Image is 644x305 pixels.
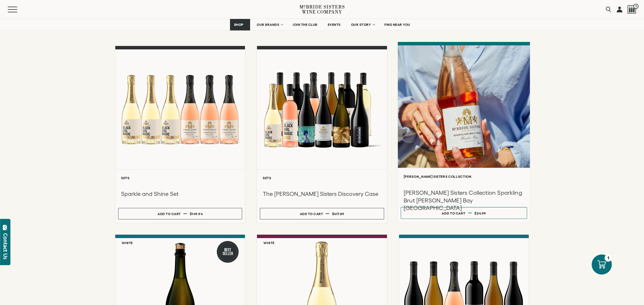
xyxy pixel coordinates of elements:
button: Add to cart $417.89 [260,208,384,219]
span: FIND NEAR YOU [384,23,410,27]
button: Mobile Menu Trigger [8,7,28,12]
div: Add to cart [300,210,323,218]
h6: White [263,241,275,245]
a: [PERSON_NAME] Sisters Collection [PERSON_NAME] Sisters Collection Sparkling Brut [PERSON_NAME] Ba... [397,42,530,223]
span: 1 [633,4,639,9]
span: EVENTS [328,23,341,27]
button: Add to cart $24.99 [400,207,527,219]
a: FIND NEAR YOU [381,19,414,30]
span: $24.99 [474,211,486,215]
h3: Sparkle and Shine Set [121,190,239,198]
div: Contact Us [3,233,8,259]
a: EVENTS [324,19,344,30]
h3: [PERSON_NAME] Sisters Collection Sparkling Brut [PERSON_NAME] Bay [GEOGRAPHIC_DATA] [404,189,524,212]
span: $149.94 [190,212,203,216]
span: OUR STORY [351,23,371,27]
span: JOIN THE CLUB [293,23,317,27]
h6: Sets [121,176,239,180]
span: SHOP [234,23,244,27]
button: Add to cart $149.94 [118,208,242,219]
div: 1 [605,254,612,262]
a: Sparkling and Shine Sparkling Set Sets Sparkle and Shine Set Add to cart $149.94 [115,46,245,223]
div: Add to cart [442,209,465,217]
h6: White [122,241,133,245]
a: SHOP [230,19,250,30]
div: Add to cart [158,210,181,218]
a: McBride Sisters Full Set Sets The [PERSON_NAME] Sisters Discovery Case Add to cart $417.89 [257,46,387,223]
h3: The [PERSON_NAME] Sisters Discovery Case [263,190,381,198]
span: $417.89 [332,212,344,216]
a: JOIN THE CLUB [289,19,321,30]
span: OUR BRANDS [257,23,279,27]
a: OUR BRANDS [253,19,286,30]
a: OUR STORY [347,19,378,30]
h6: [PERSON_NAME] Sisters Collection [404,175,524,178]
h6: Sets [263,176,381,180]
